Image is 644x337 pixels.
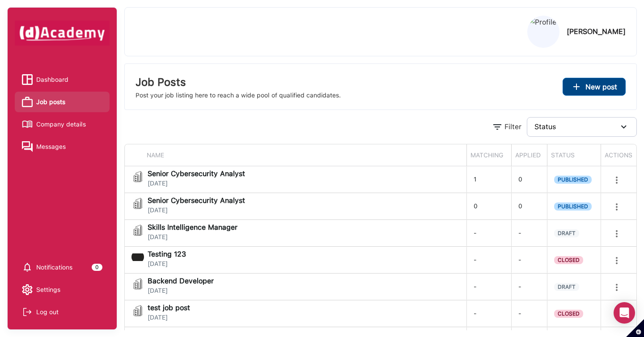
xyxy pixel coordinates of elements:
img: ... [571,81,582,92]
div: 0 [511,193,547,219]
span: New post [585,83,617,91]
span: NAME [147,152,164,159]
img: dAcademy [15,21,110,46]
span: [DATE] [148,206,245,214]
span: test job post [148,304,190,312]
span: [DATE] [148,287,214,295]
span: [DATE] [148,314,190,321]
div: - [511,247,547,273]
span: Messages [36,140,66,153]
span: APPLIED [515,152,541,159]
span: Settings [36,283,60,296]
span: PUBLISHED [554,176,592,184]
span: Skills Intelligence Manager [148,224,237,231]
span: DRAFT [554,229,579,237]
img: setting [22,284,33,295]
div: Open Intercom Messenger [614,302,635,324]
img: Company details icon [22,119,33,130]
img: Messages icon [22,141,33,152]
div: Job Posts [136,75,341,90]
img: jobi [131,197,144,210]
span: CLOSED [554,256,583,264]
span: DRAFT [554,283,579,291]
div: - [466,300,511,327]
div: 0 [511,166,547,193]
div: - [466,274,511,300]
span: [DATE] [148,260,186,268]
div: - [511,274,547,300]
span: Dashboard [36,73,68,86]
div: Filter [504,122,521,132]
button: more [608,225,626,243]
img: Dashboard icon [22,74,33,85]
span: Company details [36,118,86,131]
span: PUBLISHED [554,202,592,211]
a: Company details iconCompany details [22,118,102,131]
div: - [511,300,547,327]
img: jobi [131,304,144,317]
a: Dashboard iconDashboard [22,73,102,86]
button: Status [527,117,637,137]
span: STATUS [551,152,575,159]
img: Filter Icon [492,122,503,132]
button: Set cookie preferences [626,319,644,337]
img: jobi [131,170,144,183]
span: [DATE] [148,180,245,187]
span: ACTIONS [605,152,632,159]
img: Job posts icon [22,97,33,107]
span: Job posts [36,95,65,109]
a: Messages iconMessages [22,140,102,153]
img: Profile [528,16,559,47]
div: Log out [36,305,59,319]
span: Testing 123 [148,251,186,258]
button: more [608,198,626,216]
span: Backend Developer [148,278,214,285]
button: more [608,252,626,270]
div: 0 [466,193,511,219]
button: more [608,278,626,296]
img: setting [22,262,33,273]
button: more [608,305,626,323]
img: jobi [131,251,144,263]
div: Post your job listing here to reach a wide pool of qualified candidates. [136,92,341,99]
div: 0 [92,264,102,271]
div: - [466,247,511,273]
span: [DATE] [148,233,237,241]
button: more [608,171,626,189]
span: Senior Cybersecurity Analyst [148,170,245,177]
span: Senior Cybersecurity Analyst [148,197,245,204]
img: jobi [131,224,144,236]
div: [PERSON_NAME] [567,27,626,36]
div: 1 [466,166,511,193]
span: CLOSED [554,310,583,318]
div: - [511,220,547,246]
span: MATCHING [470,152,503,159]
img: jobi [131,278,144,290]
span: Notifications [36,261,72,274]
div: - [466,220,511,246]
button: ...New post [563,78,626,96]
a: Job posts iconJob posts [22,95,102,109]
div: Status [534,122,556,132]
img: Log out [22,307,33,317]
